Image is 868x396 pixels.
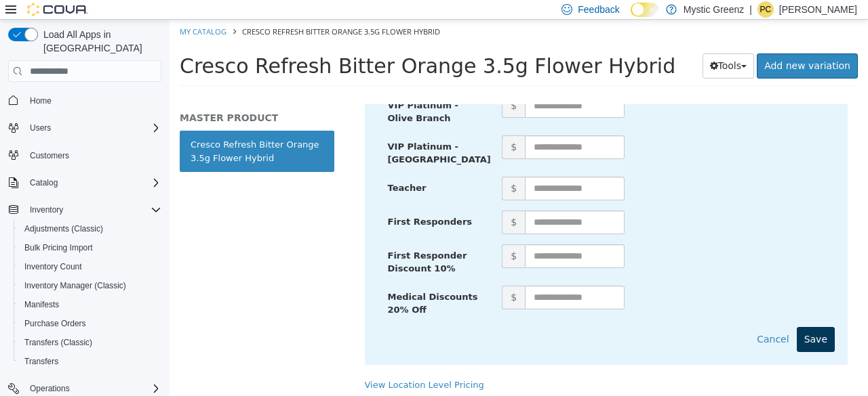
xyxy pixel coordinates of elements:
[631,3,659,17] input: Dark Mode
[757,1,774,18] div: Phillip Coleman
[30,204,63,215] span: Inventory
[332,116,355,139] span: $
[24,91,161,108] span: Home
[19,240,98,256] a: Bulk Pricing Import
[218,197,303,207] span: First Responders
[578,3,619,16] span: Feedback
[684,1,744,18] p: Mystic Greenz
[24,120,56,136] button: Users
[24,261,82,272] span: Inventory Count
[24,202,161,218] span: Inventory
[332,191,355,215] span: $
[14,276,167,295] button: Inventory Manager (Classic)
[19,353,161,370] span: Transfers
[24,337,92,348] span: Transfers (Classic)
[24,147,161,164] span: Customers
[10,92,165,104] h5: MASTER PRODUCT
[3,200,167,219] button: Inventory
[3,118,167,137] button: Users
[19,259,161,275] span: Inventory Count
[587,34,688,59] a: Add new variation
[14,352,167,371] button: Transfers
[14,257,167,276] button: Inventory Count
[24,120,161,136] span: Users
[580,307,627,332] button: Cancel
[14,314,167,333] button: Purchase Orders
[631,17,631,18] span: Dark Mode
[3,146,167,165] button: Customers
[24,202,68,218] button: Inventory
[24,223,103,234] span: Adjustments (Classic)
[19,221,161,237] span: Adjustments (Classic)
[332,157,355,181] span: $
[30,95,52,106] span: Home
[24,280,126,291] span: Inventory Manager (Classic)
[19,334,161,351] span: Transfers (Classic)
[10,35,506,58] span: Cresco Refresh Bitter Orange 3.5g Flower Hybrid
[14,333,167,352] button: Transfers (Classic)
[10,7,57,17] a: My Catalog
[19,334,98,351] a: Transfers (Classic)
[3,173,167,192] button: Catalog
[24,299,59,310] span: Manifests
[24,93,57,109] a: Home
[19,278,161,294] span: Inventory Manager (Classic)
[218,163,257,173] span: Teacher
[332,266,355,290] span: $
[19,221,108,237] a: Adjustments (Classic)
[19,296,161,313] span: Manifests
[30,150,69,161] span: Customers
[24,148,75,164] a: Customers
[749,1,752,18] p: |
[14,295,167,314] button: Manifests
[24,318,86,329] span: Purchase Orders
[24,175,161,191] span: Catalog
[14,238,167,257] button: Bulk Pricing Import
[332,74,355,98] span: $
[14,219,167,238] button: Adjustments (Classic)
[24,175,63,191] button: Catalog
[30,177,58,188] span: Catalog
[73,7,271,17] span: Cresco Refresh Bitter Orange 3.5g Flower Hybrid
[3,90,167,110] button: Home
[10,111,165,152] a: Cresco Refresh Bitter Orange 3.5g Flower Hybrid
[19,315,161,332] span: Purchase Orders
[218,122,321,146] span: VIP Platinum - [GEOGRAPHIC_DATA]
[19,259,87,275] a: Inventory Count
[218,272,309,296] span: Medical Discounts 20% Off
[627,307,665,332] button: Save
[30,383,70,394] span: Operations
[19,296,64,313] a: Manifests
[19,240,161,256] span: Bulk Pricing Import
[19,353,64,370] a: Transfers
[760,1,772,18] span: PC
[195,360,315,370] a: View Location Level Pricing
[27,3,88,16] img: Cova
[779,1,857,18] p: [PERSON_NAME]
[30,123,51,133] span: Users
[332,225,355,248] span: $
[533,34,585,59] button: Tools
[19,278,132,294] a: Inventory Manager (Classic)
[218,231,298,255] span: First Responder Discount 10%
[24,242,93,253] span: Bulk Pricing Import
[19,315,92,332] a: Purchase Orders
[38,28,161,55] span: Load All Apps in [GEOGRAPHIC_DATA]
[24,356,58,367] span: Transfers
